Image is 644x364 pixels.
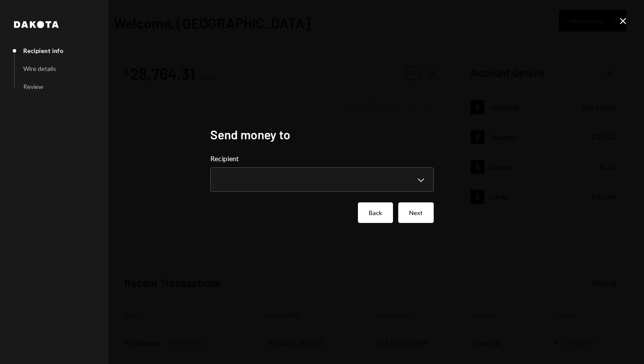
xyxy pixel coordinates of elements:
[210,126,434,143] h2: Send money to
[23,47,64,54] div: Recipient info
[210,153,434,164] label: Recipient
[358,202,393,223] button: Back
[398,202,434,223] button: Next
[210,167,434,192] button: Recipient
[23,83,43,90] div: Review
[23,65,56,72] div: Wire details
